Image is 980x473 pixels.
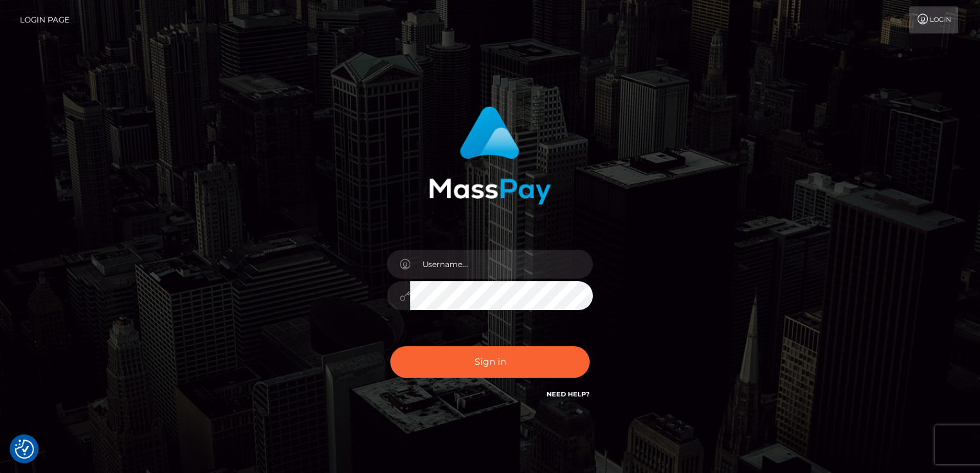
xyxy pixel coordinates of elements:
button: Consent Preferences [15,440,34,459]
input: Username... [410,250,593,279]
a: Login Page [20,6,69,33]
a: Login [909,6,958,33]
img: Revisit consent button [15,440,34,459]
img: MassPay Login [429,106,551,205]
